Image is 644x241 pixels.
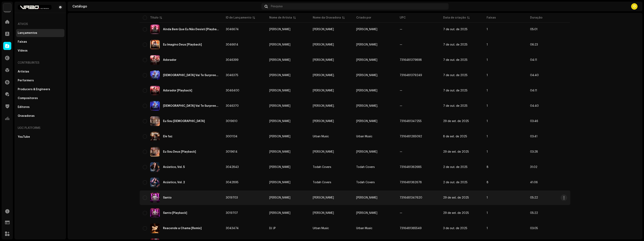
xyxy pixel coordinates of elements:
div: [PERSON_NAME] [269,104,290,107]
div: Catálogo [72,5,260,8]
span: 7316481265092 [400,135,422,138]
img: 5949d1fb-d7da-4434-a2ca-9b90dcc4d520 [150,55,160,65]
span: Raquel Gomes [313,89,334,92]
re-m-nav-item: Performers [16,77,64,85]
span: Todah Covers [356,166,375,169]
span: 03:05 [530,227,538,230]
span: 7 de out. de 2025 [443,43,468,46]
img: 220455fb-e6c9-4304-9bda-df2c86031609 [150,101,160,111]
img: 28a5f56f-bc3c-4744-a5f4-2d116279e23f [150,25,160,34]
img: 79b02a78-ce0d-4779-ba72-05836b530a3a [150,147,160,157]
span: Matucha Paula [269,43,306,46]
span: 1 [487,104,488,107]
span: 1 [487,227,488,230]
re-a-nav-header: Contribuintes [16,58,64,68]
span: Rosana Martins [356,28,377,31]
div: [PERSON_NAME] [269,181,290,184]
span: 8 de set. de 2025 [443,135,467,138]
re-m-nav-item: Lançamentos [16,29,64,37]
span: 04:11 [530,89,537,92]
span: 2 de out. de 2025 [443,166,468,169]
div: Deus Vai Te Surpreender [Playback] [163,104,219,107]
div: Acústico, Vol. 5 [163,166,185,169]
div: Gravadoras [18,114,35,118]
span: 3001134 [226,135,237,138]
div: [PERSON_NAME] [269,135,290,138]
span: Linda Marques [269,104,306,107]
span: 1 [487,28,488,31]
span: Pesquisa [271,5,283,8]
div: Adorador [163,59,176,61]
img: 4378c2b0-2ec1-409f-b6be-abb7483670b6 [150,208,160,218]
img: e9387721-d13c-41bf-8e9a-665af4d6396b [150,132,160,141]
span: 7 de out. de 2025 [443,104,468,107]
span: Matucha Paula [356,43,377,46]
span: 1 [487,150,488,153]
span: 1 [487,135,488,138]
img: d4861607-da4e-4ffb-acc1-d7e84633c6ed [150,40,160,50]
re-m-nav-item: YouTube [16,133,64,141]
div: Nome da Gravadora [313,16,341,20]
div: [PERSON_NAME] [269,150,290,153]
span: 8 [487,181,488,184]
re-m-nav-item: Editores [16,103,64,111]
span: Matucha Paula [313,43,334,46]
span: 3042895 [226,181,238,184]
span: Linda Marques. [356,74,378,77]
span: Linda Marques. [313,74,334,77]
span: 29 de set. de 2025 [443,150,469,153]
div: Artistas [18,70,29,73]
span: Urban Music [313,227,329,230]
span: 7 de out. de 2025 [443,89,468,92]
img: c23b3be6-f040-4e2d-acf6-1b11b047a5e9 [150,223,160,233]
div: G [631,3,638,10]
span: 7 de out. de 2025 [443,74,468,77]
span: Todah Covers [356,181,375,184]
span: 2 de out. de 2025 [443,181,468,184]
re-m-nav-item: Gravadoras [16,112,64,120]
img: d16eab28-5415-4ec2-9cfd-91684eaf3329 [150,70,160,80]
span: Rosana Martins [313,28,334,31]
div: Título [150,16,158,20]
div: Ele faz [163,135,172,138]
span: 7316481347255 [400,120,422,123]
div: [PERSON_NAME] [269,28,290,31]
span: 1 [487,59,488,61]
div: Acústico, Vol. 2 [163,181,185,184]
span: Todah Covers [313,181,331,184]
span: 7316481379898 [400,59,422,61]
div: DJ JP [269,227,276,230]
div: [PERSON_NAME] [269,89,290,92]
span: Edimara Ferraz [356,212,377,214]
div: Data de criação [443,16,466,20]
img: 8c43304a-e469-448a-b7c6-d045763341eb [150,86,160,95]
span: 7316481365549 [400,227,422,230]
span: Joane Rodrigues [269,181,306,184]
re-a-nav-header: Ativos [16,19,64,29]
span: 3019703 [226,196,238,199]
span: 3046400 [226,89,239,92]
span: Raquel Gomes [313,59,334,61]
span: 3 de out. de 2025 [443,227,467,230]
span: Edimara Ferraz [313,196,334,199]
span: 1 [487,74,488,77]
span: 3019614 [226,150,237,153]
span: 3046370 [226,104,239,107]
span: — [400,43,402,46]
img: 6b8d8d1f-bfc2-4dd6-b566-7ad458ba19ab [18,5,52,10]
span: Robert Lucas [269,135,306,138]
span: Urban Music [356,227,372,230]
span: 7 de out. de 2025 [443,59,468,61]
div: Santo [Playback] [163,212,187,214]
span: Linda Marques. [313,104,334,107]
img: b7cbbe70-458e-44f6-a777-f743a363c502 [150,193,160,203]
span: 29 de set. de 2025 [443,196,469,199]
span: 05:22 [530,196,538,199]
span: Raquel Gomes [269,59,306,61]
span: 3046614 [226,43,238,46]
re-m-nav-item: Artistas [16,68,64,76]
span: 7316481362678 [400,181,422,184]
span: DJ JP [269,227,306,230]
span: 04:11 [530,59,537,61]
span: Glaucyanne Andrade [269,166,306,169]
